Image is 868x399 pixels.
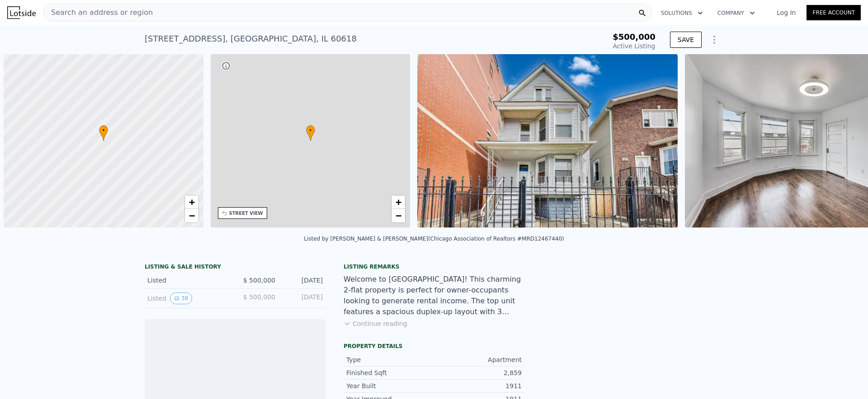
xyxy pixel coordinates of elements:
[283,276,323,285] div: [DATE]
[654,5,710,21] button: Solutions
[243,277,275,284] span: $ 500,000
[434,368,522,377] div: 2,859
[396,196,401,208] span: +
[346,355,434,364] div: Type
[243,293,275,301] span: $ 500,000
[99,125,108,141] div: •
[7,6,36,19] img: Lotside
[306,126,315,135] span: •
[434,355,522,364] div: Apartment
[346,381,434,390] div: Year Built
[185,195,198,209] a: Zoom in
[229,210,263,217] div: STREET VIEW
[283,292,323,304] div: [DATE]
[344,274,524,317] div: Welcome to [GEOGRAPHIC_DATA]! This charming 2-flat property is perfect for owner-occupants lookin...
[185,209,198,223] a: Zoom out
[306,125,315,141] div: •
[613,32,656,42] span: $500,000
[807,5,861,20] a: Free Account
[99,126,108,135] span: •
[392,209,405,223] a: Zoom out
[392,195,405,209] a: Zoom in
[613,42,656,50] span: Active Listing
[417,54,678,227] img: Sale: 167709074 Parcel: 21812856
[344,343,524,350] div: Property details
[344,263,524,270] div: Listing remarks
[170,292,192,304] button: View historical data
[147,276,228,285] div: Listed
[147,292,228,304] div: Listed
[396,210,401,221] span: −
[189,196,194,208] span: +
[670,32,702,48] button: SAVE
[145,32,357,45] div: [STREET_ADDRESS] , [GEOGRAPHIC_DATA] , IL 60618
[189,210,194,221] span: −
[346,368,434,377] div: Finished Sqft
[434,381,522,390] div: 1911
[145,263,325,272] div: LISTING & SALE HISTORY
[44,7,153,18] span: Search an address or region
[344,319,407,328] button: Continue reading
[304,236,564,242] div: Listed by [PERSON_NAME] & [PERSON_NAME] (Chicago Association of Realtors #MRD12467440)
[766,8,807,17] a: Log In
[705,31,723,49] button: Show Options
[710,5,762,21] button: Company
